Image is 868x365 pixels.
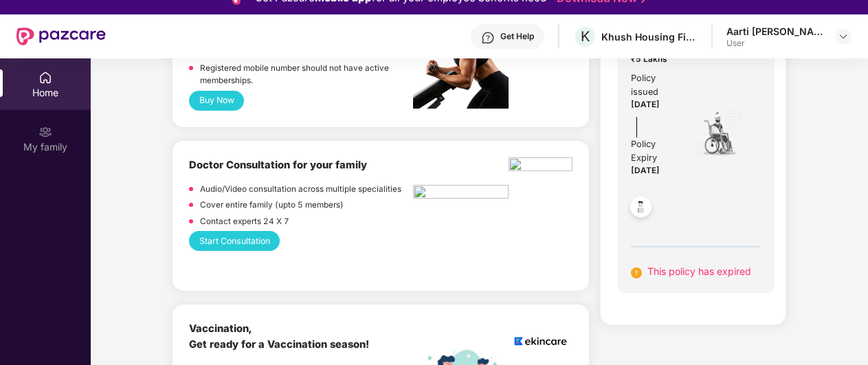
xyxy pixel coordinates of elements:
[509,157,572,175] img: physica%20-%20Edited.png
[189,159,367,171] b: Doctor Consultation for your family
[631,267,642,278] img: svg+xml;base64,PHN2ZyB4bWxucz0iaHR0cDovL3d3dy53My5vcmcvMjAwMC9zdmciIHdpZHRoPSIxNiIgaGVpZ2h0PSIxNi...
[631,71,678,99] div: Policy issued
[189,322,369,351] b: Vaccination, Get ready for a Vaccination season!
[200,199,344,212] p: Cover entire family (upto 5 members)
[500,31,534,42] div: Get Help
[726,25,823,38] div: Aarti [PERSON_NAME]
[624,192,658,226] img: svg+xml;base64,PHN2ZyB4bWxucz0iaHR0cDovL3d3dy53My5vcmcvMjAwMC9zdmciIHdpZHRoPSI0OC45NDMiIGhlaWdodD...
[838,31,849,42] img: svg+xml;base64,PHN2ZyBpZD0iRHJvcGRvd24tMzJ4MzIiIHhtbG5zPSJodHRwOi8vd3d3LnczLm9yZy8yMDAwL3N2ZyIgd2...
[726,38,823,49] div: User
[413,185,509,203] img: pngtree-physiotherapy-physiotherapist-rehab-disability-stretching-png-image_6063262.png
[695,109,743,157] img: icon
[16,27,106,45] img: New Pazcare Logo
[481,31,495,45] img: svg+xml;base64,PHN2ZyBpZD0iSGVscC0zMngzMiIgeG1sbnM9Imh0dHA6Ly93d3cudzMub3JnLzIwMDAvc3ZnIiB3aWR0aD...
[601,30,698,43] div: Khush Housing Finance
[200,62,413,87] p: Registered mobile number should not have active memberships.
[189,231,280,251] button: Start Consultation
[200,215,289,228] p: Contact experts 24 X 7
[581,28,590,45] span: K
[631,53,678,66] span: ₹5 Lakhs
[631,166,660,175] span: [DATE]
[200,183,401,196] p: Audio/Video consultation across multiple specialities
[647,265,751,277] span: This policy has expired
[631,100,660,109] span: [DATE]
[38,71,52,85] img: svg+xml;base64,PHN2ZyBpZD0iSG9tZSIgeG1sbnM9Imh0dHA6Ly93d3cudzMub3JnLzIwMDAvc3ZnIiB3aWR0aD0iMjAiIG...
[509,321,572,362] img: logoEkincare.png
[38,125,52,139] img: svg+xml;base64,PHN2ZyB3aWR0aD0iMjAiIGhlaWdodD0iMjAiIHZpZXdCb3g9IjAgMCAyMCAyMCIgZmlsbD0ibm9uZSIgeG...
[189,91,244,111] button: Buy Now
[631,137,678,165] div: Policy Expiry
